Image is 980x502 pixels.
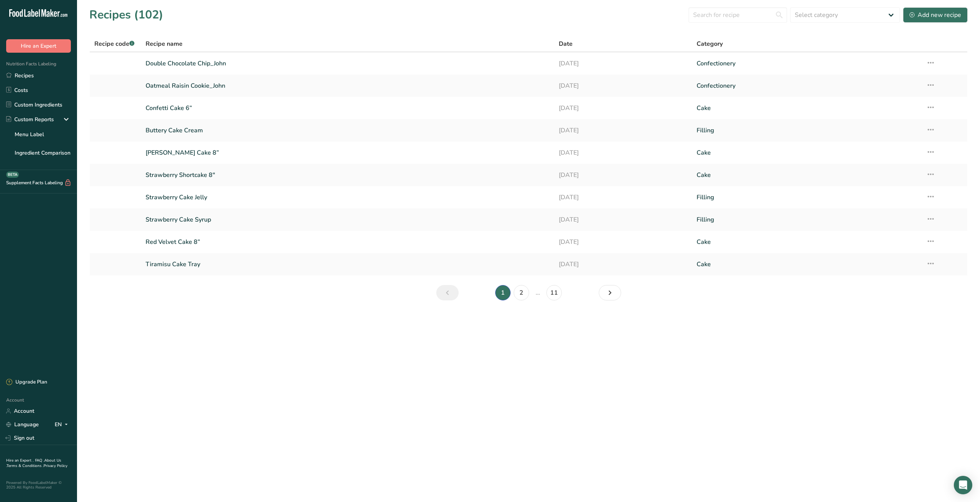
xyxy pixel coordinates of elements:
a: [DATE] [559,167,687,183]
a: Cake [697,234,917,250]
button: Hire an Expert [6,39,71,53]
a: Confectionery [697,55,917,72]
a: Cake [697,145,917,161]
a: Page 11. [546,285,562,300]
a: [DATE] [559,212,687,228]
a: Privacy Policy [44,463,67,469]
a: Page 2. [514,285,529,300]
a: [DATE] [559,78,687,94]
a: FAQ . [35,458,44,463]
a: Strawberry Shortcake 8" [146,167,549,183]
a: Hire an Expert . [6,458,34,463]
span: Recipe name [146,39,183,48]
a: Strawberry Cake Syrup [146,212,549,228]
a: Red Velvet Cake 8” [146,234,549,250]
input: Search for recipe [689,7,787,23]
a: [DATE] [559,100,687,116]
a: Strawberry Cake Jelly [146,189,549,205]
a: About Us . [6,458,61,469]
a: [DATE] [559,122,687,138]
a: [PERSON_NAME] Cake 8” [146,145,549,161]
div: EN [55,420,71,429]
button: Add new recipe [903,7,968,23]
div: Upgrade Plan [6,379,47,386]
a: Language [6,418,39,431]
span: Date [559,39,573,48]
a: [DATE] [559,189,687,205]
a: Oatmeal Raisin Cookie_John [146,78,549,94]
a: Cake [697,256,917,272]
h1: Recipes (102) [89,6,163,23]
a: [DATE] [559,234,687,250]
a: Confetti Cake 6” [146,100,549,116]
a: Filling [697,189,917,205]
a: Confectionery [697,78,917,94]
a: Filling [697,212,917,228]
span: Recipe code [94,40,134,48]
a: Buttery Cake Cream [146,122,549,138]
a: Cake [697,100,917,116]
a: Cake [697,167,917,183]
a: Tiramisu Cake Tray [146,256,549,272]
a: [DATE] [559,256,687,272]
span: Category [697,39,723,48]
a: [DATE] [559,55,687,72]
div: Powered By FoodLabelMaker © 2025 All Rights Reserved [6,480,71,490]
div: BETA [6,172,19,178]
div: Add new recipe [910,10,961,20]
a: Next page [599,285,621,300]
div: Open Intercom Messenger [954,476,972,494]
a: Terms & Conditions . [7,463,44,469]
a: Filling [697,122,917,138]
a: [DATE] [559,145,687,161]
div: Custom Reports [6,115,54,123]
a: Double Chocolate Chip_John [146,55,549,72]
a: Previous page [436,285,459,300]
